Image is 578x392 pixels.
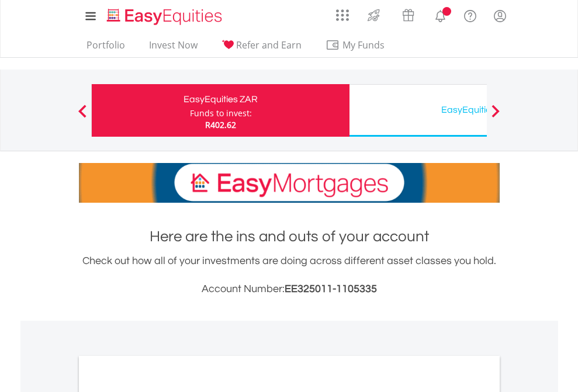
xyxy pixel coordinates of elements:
span: Refer and Earn [236,39,302,51]
a: Notifications [425,3,455,26]
a: Invest Now [144,39,202,57]
img: grid-menu-icon.svg [336,9,349,22]
a: Portfolio [82,39,130,57]
a: Home page [102,3,227,26]
img: vouchers-v2.svg [399,6,418,25]
h3: Account Number: [79,281,500,297]
a: AppsGrid [328,3,357,22]
a: FAQ's and Support [455,3,485,26]
img: thrive-v2.svg [364,6,383,25]
span: EE325011-1105335 [285,283,377,294]
a: My Profile [485,3,515,29]
span: My Funds [326,37,402,53]
button: Next [484,110,507,122]
img: EasyEquities_Logo.png [105,7,227,26]
img: EasyMortage Promotion Banner [79,163,500,203]
h1: Here are the ins and outs of your account [79,226,500,247]
a: Refer and Earn [217,39,306,57]
a: Vouchers [391,3,425,25]
div: Check out how all of your investments are doing across different asset classes you hold. [79,253,500,297]
span: R402.62 [205,119,236,130]
div: Funds to invest: [190,107,252,119]
div: EasyEquities ZAR [99,91,342,107]
button: Previous [71,110,94,122]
